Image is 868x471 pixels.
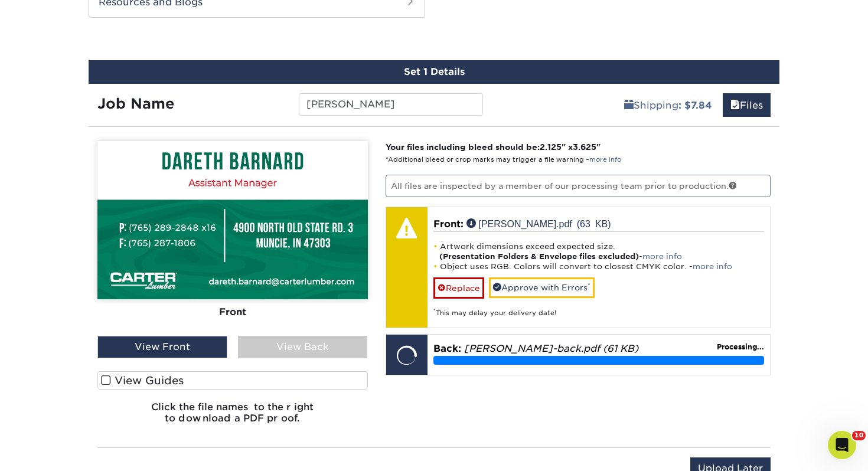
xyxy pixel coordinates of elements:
div: View Back [238,336,368,358]
span: files [730,100,740,111]
a: Replace [433,277,484,298]
span: 2.125 [540,142,562,152]
span: 3.625 [573,142,596,152]
b: : $7.84 [678,100,712,111]
strong: (Presentation Folders & Envelope files excluded) [439,252,639,261]
a: Shipping: $7.84 [616,93,720,117]
div: Front [97,299,368,325]
span: Back: [433,343,461,354]
div: Set 1 Details [89,60,779,84]
li: Object uses RGB. Colors will convert to closest CMYK color. - [433,261,765,272]
div: This may delay your delivery date! [433,299,765,318]
iframe: Intercom live chat [828,431,856,459]
em: [PERSON_NAME]-back.pdf (61 KB) [464,343,638,354]
span: shipping [624,100,634,111]
li: Artwork dimensions exceed expected size. - [433,241,765,261]
label: View Guides [97,371,368,390]
strong: Your files including bleed should be: " x " [386,142,601,152]
a: more info [693,262,732,271]
span: 10 [852,431,866,440]
small: *Additional bleed or crop marks may trigger a file warning – [386,156,621,163]
a: [PERSON_NAME].pdf (63 KB) [466,218,611,228]
a: more info [589,156,621,163]
input: Enter a job name [299,93,482,116]
span: Front: [433,218,464,230]
a: more info [642,252,682,261]
strong: Job Name [97,95,174,112]
h6: Click the file names to the right to download a PDF proof. [97,401,368,433]
a: Files [723,93,771,117]
div: View Front [97,336,227,358]
a: Approve with Errors* [489,277,595,297]
p: All files are inspected by a member of our processing team prior to production. [386,175,771,197]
